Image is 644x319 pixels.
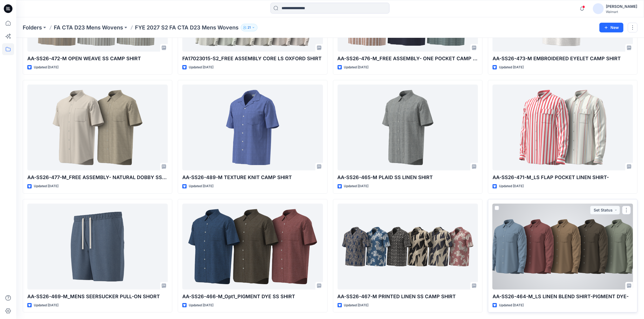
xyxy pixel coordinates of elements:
[34,183,58,189] p: Updated [DATE]
[493,204,633,290] a: AA-SS26-464-M_LS LINEN BLEND SHIRT-PIGMENT DYE-
[499,183,524,189] p: Updated [DATE]
[338,55,478,62] p: AA-SS26-476-M_FREE ASSEMBLY- ONE POCKET CAMP SHIRT
[338,293,478,300] p: AA-SS26-467-M PRINTED LINEN SS CAMP SHIRT
[27,174,168,181] p: AA-SS26-477-M_FREE ASSEMBLY- NATURAL DOBBY SS SHIRT
[241,24,257,31] button: 21
[338,174,478,181] p: AA-SS26-465-M PLAID SS LINEN SHIRT
[344,303,369,308] p: Updated [DATE]
[182,174,323,181] p: AA-SS26-489-M TEXTURE KNIT CAMP SHIRT
[27,55,168,62] p: AA-SS26-472-M OPEN WEAVE SS CAMP SHIRT
[182,204,323,290] a: AA-SS26-466-M_Opt1_PIGMENT DYE SS SHIRT
[27,293,168,300] p: AA-SS26-469-M_MENS SEERSUCKER PULL-ON SHORT
[344,65,369,70] p: Updated [DATE]
[54,24,123,31] a: FA CTA D23 Mens Wovens
[135,24,239,31] p: FYE 2027 S2 FA CTA D23 Mens Wovens
[34,303,58,308] p: Updated [DATE]
[182,293,323,300] p: AA-SS26-466-M_Opt1_PIGMENT DYE SS SHIRT
[606,3,637,10] div: [PERSON_NAME]
[493,55,633,62] p: AA-SS26-473-M EMBROIDERED EYELET CAMP SHIRT
[189,65,213,70] p: Updated [DATE]
[493,85,633,170] a: AA-SS26-471-M_LS FLAP POCKET LINEN SHIRT-
[499,303,524,308] p: Updated [DATE]
[27,204,168,290] a: AA-SS26-469-M_MENS SEERSUCKER PULL-ON SHORT
[23,24,42,31] a: Folders
[182,85,323,170] a: AA-SS26-489-M TEXTURE KNIT CAMP SHIRT
[493,293,633,300] p: AA-SS26-464-M_LS LINEN BLEND SHIRT-PIGMENT DYE-
[338,204,478,290] a: AA-SS26-467-M PRINTED LINEN SS CAMP SHIRT
[338,85,478,170] a: AA-SS26-465-M PLAID SS LINEN SHIRT
[247,25,251,31] p: 21
[493,174,633,181] p: AA-SS26-471-M_LS FLAP POCKET LINEN SHIRT-
[189,183,213,189] p: Updated [DATE]
[34,65,58,70] p: Updated [DATE]
[27,85,168,170] a: AA-SS26-477-M_FREE ASSEMBLY- NATURAL DOBBY SS SHIRT
[606,10,637,14] div: Walmart
[599,23,623,32] button: New
[593,3,604,14] img: avatar
[182,55,323,62] p: FA17023015-S2_FREE ASSEMBLY CORE LS OXFORD SHIRT
[499,65,524,70] p: Updated [DATE]
[344,183,369,189] p: Updated [DATE]
[189,303,213,308] p: Updated [DATE]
